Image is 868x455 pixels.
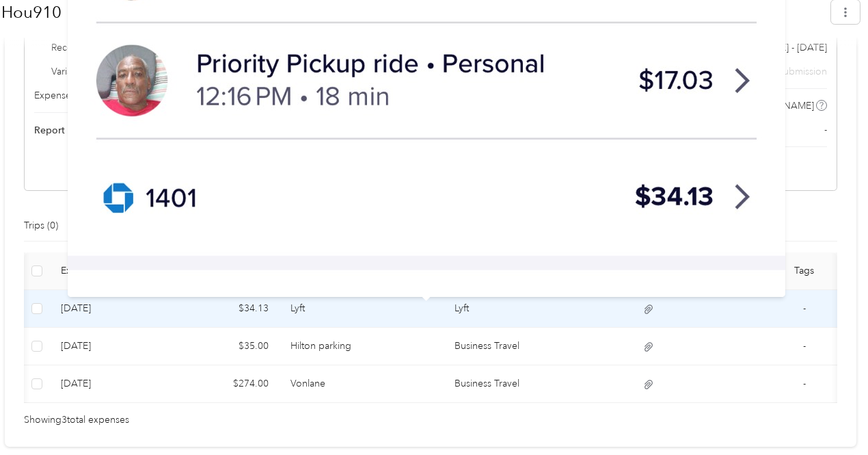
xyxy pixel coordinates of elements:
[783,265,826,276] div: Tags
[173,290,280,328] td: $34.13
[173,328,280,365] td: $35.00
[280,290,444,328] td: Lyft
[50,252,173,290] th: Expense Date
[772,252,837,290] th: Tags
[803,340,806,352] span: -
[50,365,173,403] td: 9-10-2025
[280,328,444,365] td: Hilton parking
[173,365,280,403] td: $274.00
[50,328,173,365] td: 9-10-2025
[24,218,58,233] div: Trips (0)
[34,88,94,103] span: Expense Total
[51,64,118,79] span: Variable rate
[803,302,806,314] span: -
[444,328,608,365] td: Business Travel
[24,413,129,428] span: Showing 3 total expenses
[772,328,837,365] td: -
[824,122,827,137] span: -
[34,123,89,138] span: Report total
[280,365,444,403] td: Vonlane
[444,365,608,403] td: Business Travel
[50,290,173,328] td: 9-10-2025
[772,290,837,328] td: -
[803,378,806,389] span: -
[772,365,837,403] td: -
[444,290,608,328] td: Lyft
